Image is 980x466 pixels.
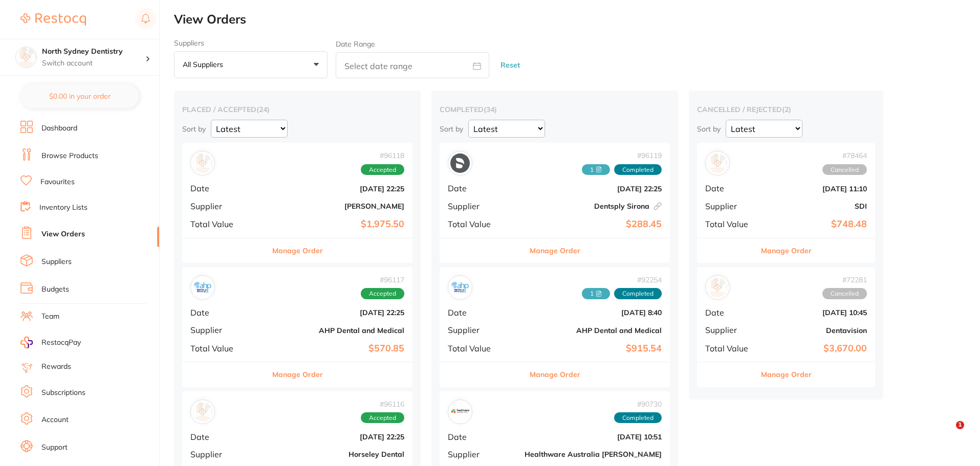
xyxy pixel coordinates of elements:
[174,51,328,79] button: All suppliers
[41,312,59,322] a: Team
[956,421,964,429] span: 1
[20,13,86,26] img: Restocq Logo
[765,202,867,210] b: SDI
[525,343,662,354] b: $915.54
[361,151,404,160] span: # 96118
[267,326,404,335] b: AHP Dental and Medical
[41,338,81,348] span: RestocqPay
[697,105,875,114] h2: cancelled / rejected ( 2 )
[40,177,75,187] a: Favourites
[20,337,81,348] a: RestocqPay
[614,288,662,299] span: Completed
[440,124,463,134] p: Sort by
[525,219,662,230] b: $288.45
[267,219,404,230] b: $1,975.50
[525,185,662,193] b: [DATE] 22:25
[708,278,727,297] img: Dentavision
[614,412,662,424] span: Completed
[41,151,98,161] a: Browse Products
[42,58,145,69] p: Switch account
[193,402,212,421] img: Horseley Dental
[16,47,36,68] img: North Sydney Dentistry
[525,433,662,441] b: [DATE] 10:51
[582,151,662,160] span: # 96119
[20,84,139,108] button: $0.00 in your order
[448,219,516,229] span: Total Value
[336,52,489,78] input: Select date range
[182,124,206,134] p: Sort by
[267,308,404,317] b: [DATE] 22:25
[174,12,980,27] h2: View Orders
[448,344,516,353] span: Total Value
[765,308,867,317] b: [DATE] 10:45
[582,164,610,175] span: Received
[267,450,404,458] b: Horseley Dental
[761,362,812,387] button: Manage Order
[361,276,404,284] span: # 96117
[41,257,72,267] a: Suppliers
[525,308,662,317] b: [DATE] 8:40
[190,219,259,229] span: Total Value
[440,105,670,114] h2: completed ( 34 )
[41,415,69,425] a: Account
[361,164,404,175] span: Accepted
[182,105,412,114] h2: placed / accepted ( 24 )
[272,238,323,263] button: Manage Order
[765,185,867,193] b: [DATE] 11:10
[935,421,960,446] iframe: Intercom live chat
[190,450,259,459] span: Supplier
[42,47,145,57] h4: North Sydney Dentistry
[761,238,812,263] button: Manage Order
[530,238,580,263] button: Manage Order
[765,326,867,335] b: Dentavision
[182,267,412,387] div: AHP Dental and Medical#96117AcceptedDate[DATE] 22:25SupplierAHP Dental and MedicalTotal Value$570...
[497,52,523,79] button: Reset
[705,308,756,317] span: Date
[822,288,867,299] span: Cancelled
[448,184,516,193] span: Date
[190,432,259,441] span: Date
[41,284,69,295] a: Budgets
[765,219,867,230] b: $748.48
[41,388,85,398] a: Subscriptions
[448,308,516,317] span: Date
[267,343,404,354] b: $570.85
[525,326,662,335] b: AHP Dental and Medical
[822,276,867,284] span: # 72281
[361,288,404,299] span: Accepted
[450,153,470,173] img: Dentsply Sirona
[708,153,727,173] img: SDI
[193,278,212,297] img: AHP Dental and Medical
[41,442,68,453] a: Support
[361,400,404,408] span: # 96116
[190,184,259,193] span: Date
[450,278,470,297] img: AHP Dental and Medical
[705,219,756,229] span: Total Value
[41,229,85,239] a: View Orders
[525,202,662,210] b: Dentsply Sirona
[267,185,404,193] b: [DATE] 22:25
[448,202,516,211] span: Supplier
[193,153,212,173] img: Henry Schein Halas
[190,308,259,317] span: Date
[582,276,662,284] span: # 92254
[525,450,662,458] b: Healthware Australia [PERSON_NAME]
[614,400,662,408] span: # 90730
[272,362,323,387] button: Manage Order
[183,60,227,69] p: All suppliers
[182,143,412,263] div: Henry Schein Halas#96118AcceptedDate[DATE] 22:25Supplier[PERSON_NAME]Total Value$1,975.50Manage O...
[705,202,756,211] span: Supplier
[822,151,867,160] span: # 78464
[190,344,259,353] span: Total Value
[448,450,516,459] span: Supplier
[41,362,71,372] a: Rewards
[336,40,375,48] label: Date Range
[448,432,516,441] span: Date
[20,8,86,31] a: Restocq Logo
[582,288,610,299] span: Received
[267,433,404,441] b: [DATE] 22:25
[267,202,404,210] b: [PERSON_NAME]
[174,39,328,47] label: Suppliers
[705,184,756,193] span: Date
[190,202,259,211] span: Supplier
